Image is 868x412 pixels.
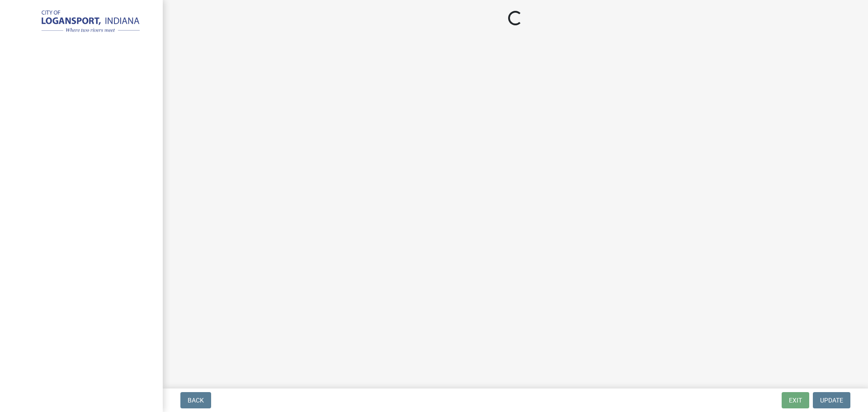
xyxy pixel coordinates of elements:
[782,392,809,408] button: Exit
[18,9,148,35] img: City of Logansport, Indiana
[180,392,211,408] button: Back
[813,392,850,408] button: Update
[188,397,204,404] span: Back
[820,397,843,404] span: Update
